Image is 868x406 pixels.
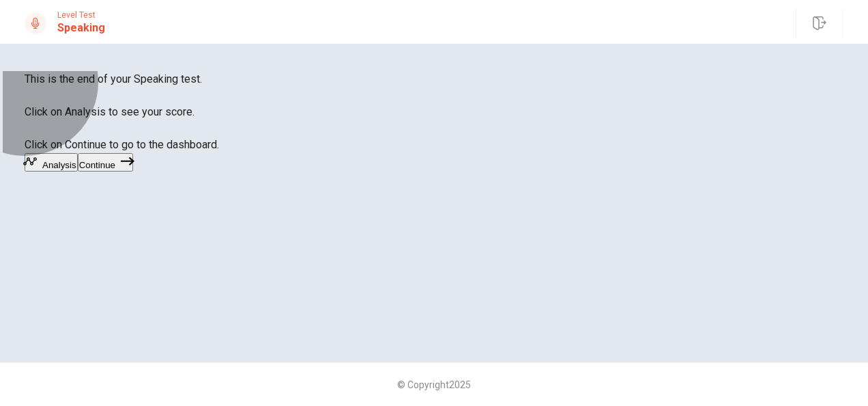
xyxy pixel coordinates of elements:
a: Analysis [25,158,78,171]
span: © Copyright 2025 [397,379,471,390]
span: Level Test [57,10,105,20]
a: Continue [78,158,133,171]
button: Continue [78,153,133,172]
button: Analysis [25,153,78,172]
h1: Speaking [57,20,105,36]
span: This is the end of your Speaking test. Click on Analysis to see your score. Click on Continue to ... [25,72,219,151]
